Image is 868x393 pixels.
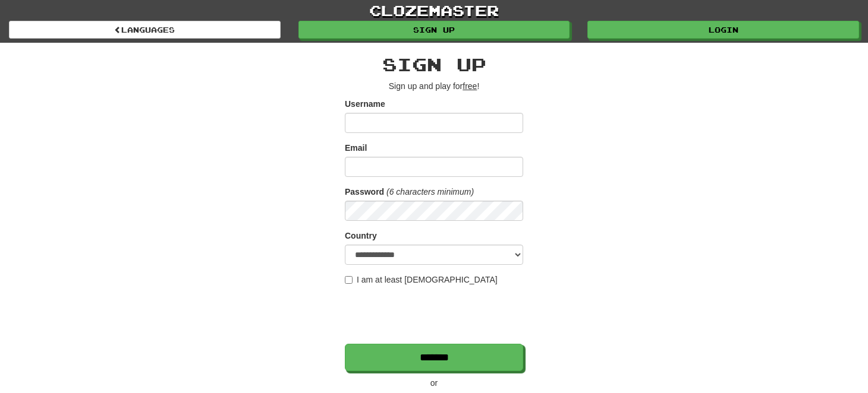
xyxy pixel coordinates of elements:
[345,377,523,389] p: or
[345,98,385,110] label: Username
[345,230,377,242] label: Country
[9,21,281,39] a: Languages
[345,186,384,198] label: Password
[345,55,523,74] h2: Sign up
[463,81,477,91] u: free
[345,80,523,92] p: Sign up and play for !
[386,187,474,196] em: (6 characters minimum)
[345,274,498,286] label: I am at least [DEMOGRAPHIC_DATA]
[345,142,367,154] label: Email
[587,21,859,39] a: Login
[345,291,526,338] iframe: reCAPTCHA
[298,21,570,39] a: Sign up
[345,276,353,284] input: I am at least [DEMOGRAPHIC_DATA]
